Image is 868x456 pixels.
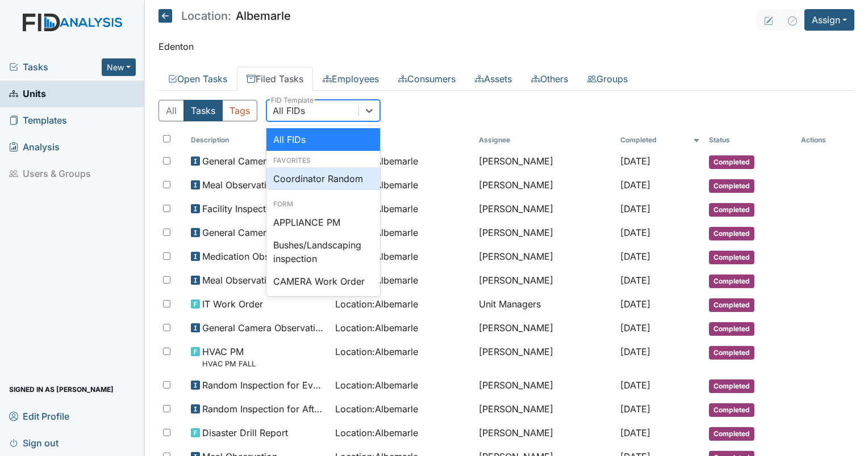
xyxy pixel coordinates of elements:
td: [PERSON_NAME] [474,374,616,398]
td: [PERSON_NAME] [474,421,616,445]
span: Medication Observation Checklist [202,250,326,263]
span: Meal Observation [202,178,277,192]
span: Completed [709,227,754,240]
div: CAMERA Work Order [266,270,380,293]
div: Critical Incident Report [266,293,380,315]
span: Completed [709,403,754,417]
span: Random Inspection for Afternoon [202,402,326,416]
span: [DATE] [620,251,650,262]
button: New [102,58,136,76]
span: Completed [709,203,754,217]
button: Tags [222,100,257,121]
span: Completed [709,427,754,441]
input: Toggle All Rows Selected [163,135,170,142]
span: [DATE] [620,403,650,415]
span: Location : Albemarle [335,321,418,335]
th: Assignee [474,130,616,150]
span: Location : Albemarle [335,378,418,392]
td: [PERSON_NAME] [474,269,616,293]
a: Filed Tasks [237,67,313,91]
td: [PERSON_NAME] [474,398,616,421]
a: Assets [465,67,521,91]
span: Meal Observation [202,273,277,287]
td: [PERSON_NAME] [474,174,616,197]
span: [DATE] [620,298,650,310]
span: Completed [709,379,754,393]
div: Form [266,199,380,209]
span: [DATE] [620,203,650,214]
h5: Albemarle [158,9,291,23]
a: Others [521,67,578,91]
span: Location : Albemarle [335,297,418,311]
div: All FIDs [266,128,380,151]
div: APPLIANCE PM [266,211,380,234]
span: IT Work Order [202,297,263,311]
td: [PERSON_NAME] [474,197,616,221]
span: Completed [709,251,754,264]
th: Actions [796,130,853,150]
span: [DATE] [620,227,650,238]
button: Assign [804,9,854,31]
div: Favorites [266,155,380,166]
span: [DATE] [620,155,650,167]
div: Bushes/Landscaping inspection [266,234,380,270]
span: [DATE] [620,179,650,191]
th: Toggle SortBy [704,130,796,150]
span: Completed [709,346,754,360]
span: [DATE] [620,346,650,357]
span: Location : Albemarle [335,402,418,416]
td: [PERSON_NAME] [474,340,616,374]
span: Completed [709,179,754,193]
span: Templates [9,112,67,129]
span: Completed [709,155,754,169]
td: [PERSON_NAME] [474,221,616,245]
button: All [158,100,184,121]
td: [PERSON_NAME] [474,245,616,269]
p: Edenton [158,40,854,53]
div: Coordinator Random [266,167,380,190]
span: Location : Albemarle [335,426,418,440]
a: Consumers [389,67,465,91]
span: Sign out [9,434,59,451]
td: [PERSON_NAME] [474,150,616,174]
span: Completed [709,298,754,312]
span: Location : Albemarle [335,345,418,358]
span: HVAC PM HVAC PM FALL [202,345,256,369]
span: Random Inspection for Evening [202,378,326,392]
span: Location: [181,10,231,22]
th: Toggle SortBy [331,130,475,150]
span: Disaster Drill Report [202,426,288,440]
a: Tasks [9,60,102,74]
span: [DATE] [620,427,650,438]
span: General Camera Observation [202,226,326,239]
span: Analysis [9,138,60,156]
a: Open Tasks [158,67,237,91]
a: Employees [313,67,389,91]
span: Units [9,85,46,103]
span: Completed [709,275,754,288]
span: [DATE] [620,322,650,333]
button: Tasks [183,100,223,121]
span: [DATE] [620,379,650,391]
td: [PERSON_NAME] [474,316,616,340]
td: Unit Managers [474,293,616,316]
th: Toggle SortBy [616,130,704,150]
th: Toggle SortBy [186,130,331,150]
span: [DATE] [620,275,650,286]
small: HVAC PM FALL [202,358,256,369]
span: Facility Inspection [202,202,279,216]
a: Groups [578,67,637,91]
span: General Camera Observation [202,321,326,335]
span: General Camera Observation [202,154,326,168]
span: Signed in as [PERSON_NAME] [9,381,114,398]
span: Completed [709,322,754,336]
div: All FIDs [273,104,305,117]
div: Type filter [158,100,257,121]
span: Edit Profile [9,407,69,425]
